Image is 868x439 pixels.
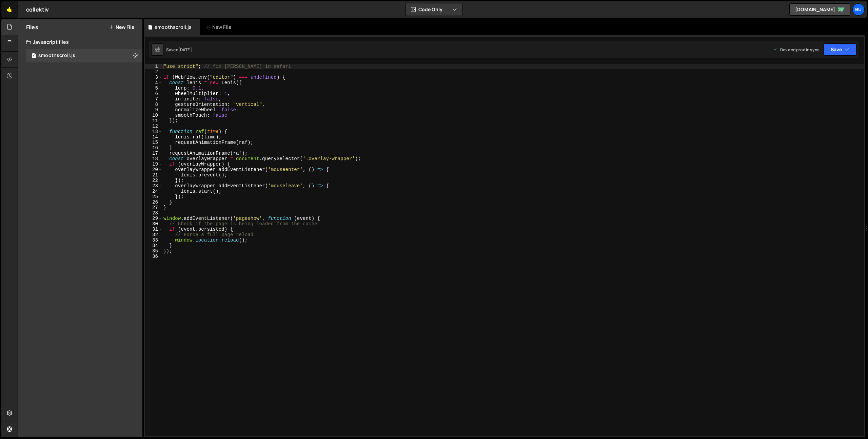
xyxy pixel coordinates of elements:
div: Javascript files [18,35,142,49]
button: New File [109,24,134,30]
div: 7 [145,96,162,102]
div: 28 [145,210,162,216]
div: 32 [145,232,162,237]
div: 8 [145,102,162,107]
div: 15 [145,140,162,145]
div: 35 [145,248,162,254]
div: 10 [145,113,162,118]
div: 1 [145,64,162,69]
div: smoothscroll.js [38,53,75,59]
div: 14 [145,134,162,140]
div: New File [205,24,234,31]
div: 13 [145,129,162,134]
div: Dev and prod in sync [773,47,820,53]
div: 11 [145,118,162,123]
div: 25 [145,194,162,199]
div: 3 [145,75,162,80]
div: 22 [145,178,162,183]
a: 🤙 [1,1,18,18]
a: Bu [852,3,865,16]
div: 5 [145,85,162,91]
div: 33 [145,237,162,243]
div: 17 [145,151,162,156]
div: smoothscroll.js [155,24,192,31]
div: 19 [145,161,162,167]
div: 29 [145,216,162,221]
div: 6 [145,91,162,96]
div: 36 [145,254,162,259]
div: 12 [145,123,162,129]
a: [DOMAIN_NAME] [789,3,850,16]
div: Saved [166,47,192,53]
div: 23 [145,183,162,189]
div: 31 [145,227,162,232]
div: 9 [145,107,162,113]
div: 16 [145,145,162,151]
div: 4 [145,80,162,85]
div: 24 [145,189,162,194]
span: 2 [32,54,36,59]
h2: Files [26,23,38,31]
div: 27 [145,205,162,210]
div: 18 [145,156,162,161]
div: collektiv [26,5,49,14]
div: [DATE] [178,47,192,53]
div: 21 [145,172,162,178]
div: 30 [145,221,162,227]
button: Save [824,43,856,56]
div: 34 [145,243,162,248]
div: 20 [145,167,162,172]
div: 26 [145,199,162,205]
div: 6196/11722.js [26,49,142,62]
button: Code Only [406,3,462,16]
div: 2 [145,69,162,75]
